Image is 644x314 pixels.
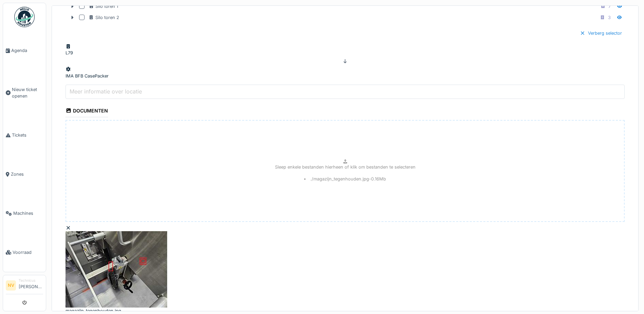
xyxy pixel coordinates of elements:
[3,31,46,70] a: Agenda
[68,87,143,95] label: Meer informatie over locatie
[13,249,43,256] span: Voorraad
[3,233,46,272] a: Voorraad
[66,50,74,56] div: L79
[304,176,386,182] li: ./magazijn_tegenhouden.jpg - 0.16 Mb
[275,164,416,170] p: Sleep enkele bestanden hierheen of klik om bestanden te selecteren
[608,3,611,10] div: 7
[14,7,35,27] img: Badge_color-CXgf-gQk.svg
[6,280,16,291] li: NV
[19,278,43,293] li: [PERSON_NAME]
[12,86,43,99] span: Nieuw ticket openen
[19,278,43,283] div: Technicus
[89,14,119,21] div: Silo toren 2
[89,3,118,10] div: Silo toren 1
[11,171,43,177] span: Zones
[3,116,46,155] a: Tickets
[66,308,198,314] div: magazijn_tegenhouden.jpg
[608,14,611,21] div: 3
[11,47,43,54] span: Agenda
[3,155,46,194] a: Zones
[3,194,46,233] a: Machines
[66,73,109,79] div: IMA BFB CasePacker
[6,278,43,294] a: NV Technicus[PERSON_NAME]
[577,29,625,38] div: Verberg selector
[66,106,108,117] div: Documenten
[13,210,43,216] span: Machines
[66,231,201,308] img: zn9u6l3amh7hvncmg134jv4junuq
[3,70,46,116] a: Nieuw ticket openen
[12,132,43,138] span: Tickets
